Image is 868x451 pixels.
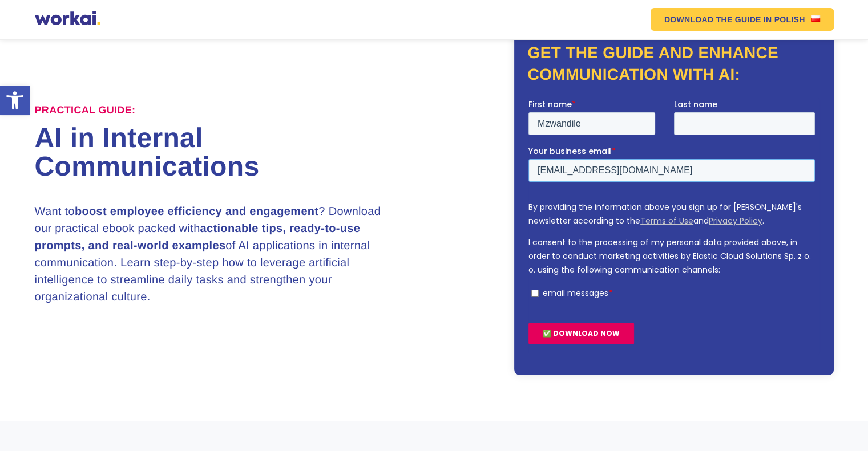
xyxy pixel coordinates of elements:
[811,15,820,22] img: US flag
[528,42,820,86] h2: Get the guide and enhance communication with AI:
[35,104,136,117] label: Practical Guide:
[35,124,434,181] h1: AI in Internal Communications
[528,99,819,354] iframe: Form 0
[664,15,761,23] em: DOWNLOAD THE GUIDE
[75,205,318,218] strong: boost employee efficiency and engagement
[651,8,834,31] a: DOWNLOAD THE GUIDEIN POLISHUS flag
[35,203,394,306] h3: Want to ? Download our practical ebook packed with of AI applications in internal communication. ...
